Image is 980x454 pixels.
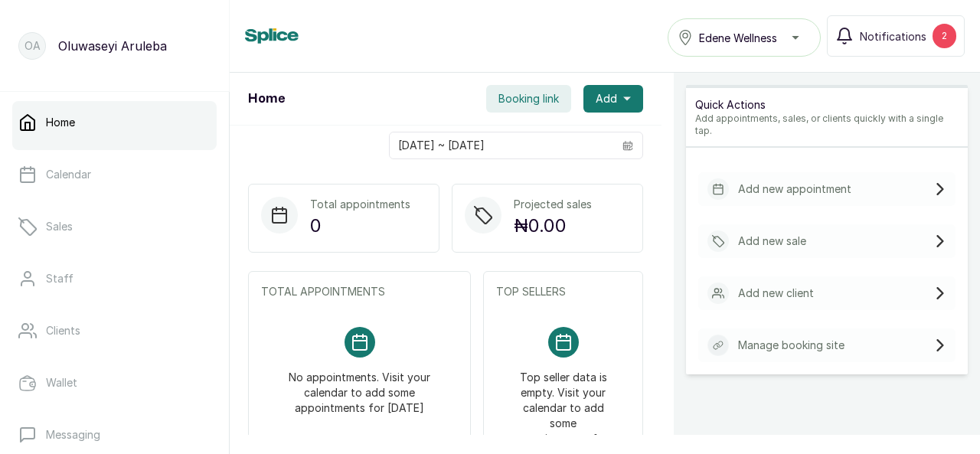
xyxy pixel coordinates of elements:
p: Messaging [46,427,100,443]
p: Calendar [46,167,91,182]
p: Staff [46,271,73,286]
span: Edene Wellness [699,30,777,46]
p: TOTAL APPOINTMENTS [261,284,458,299]
p: ₦0.00 [514,212,592,240]
p: Manage booking site [738,338,844,353]
p: Wallet [46,375,77,390]
a: Staff [12,257,217,300]
p: 0 [310,212,410,240]
button: Edene Wellness [668,18,821,57]
div: 2 [933,24,956,48]
span: Notifications [860,28,926,44]
button: Add [583,85,643,113]
input: Select date [390,132,613,158]
p: Clients [46,323,80,338]
p: Total appointments [310,197,410,212]
p: Projected sales [514,197,592,212]
p: Oluwaseyi Aruleba [58,37,167,55]
a: Calendar [12,153,217,196]
p: Add appointments, sales, or clients quickly with a single tap. [695,113,959,137]
a: Clients [12,309,217,352]
span: Add [596,91,617,106]
h1: Home [248,90,285,108]
p: Add new client [738,286,814,301]
p: No appointments. Visit your calendar to add some appointments for [DATE] [279,358,439,416]
a: Home [12,101,217,144]
p: Quick Actions [695,97,959,113]
p: TOP SELLERS [496,284,630,299]
a: Wallet [12,361,217,404]
p: Add new appointment [738,181,851,197]
p: OA [24,38,41,54]
button: Booking link [486,85,571,113]
p: Sales [46,219,73,234]
svg: calendar [622,140,633,151]
p: Home [46,115,75,130]
p: Add new sale [738,234,806,249]
button: Notifications2 [827,15,965,57]
span: Booking link [498,91,559,106]
a: Sales [12,205,217,248]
